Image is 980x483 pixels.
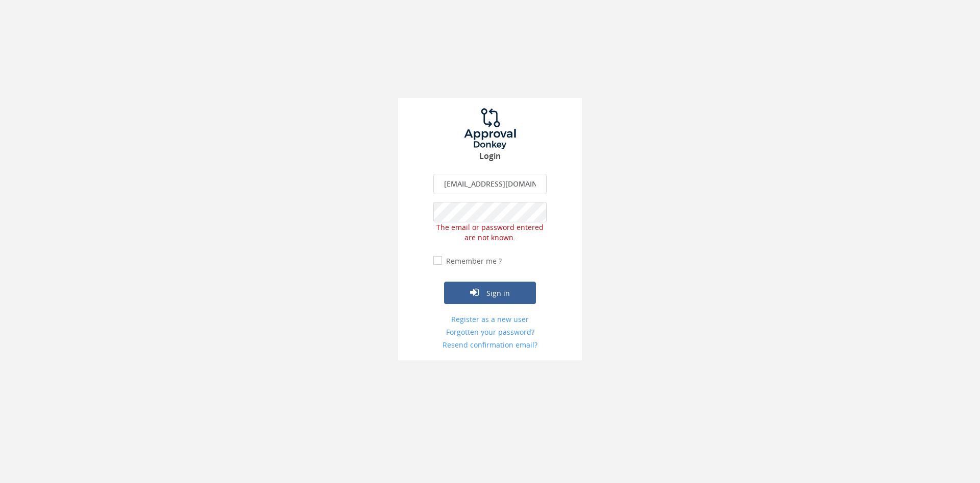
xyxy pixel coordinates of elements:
label: Remember me ? [444,256,502,266]
a: Forgotten your password? [433,327,547,337]
button: Sign in [444,282,536,304]
a: Register as a new user [433,314,547,325]
input: Enter your Email [433,174,547,194]
img: logo.png [452,108,528,149]
span: The email or password entered are not known. [436,222,544,242]
a: Resend confirmation email? [433,340,547,350]
h3: Login [398,152,582,161]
